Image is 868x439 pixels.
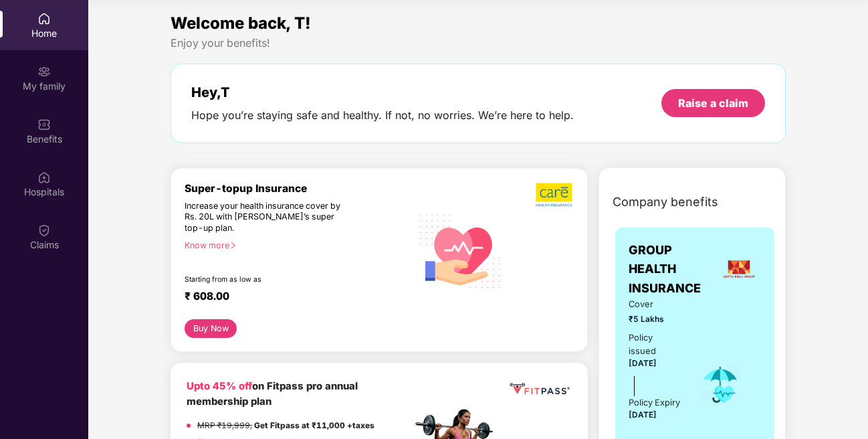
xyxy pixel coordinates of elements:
[629,331,681,359] div: Policy issued
[629,241,716,298] span: GROUP HEALTH INSURANCE
[185,240,404,250] div: Know more
[508,379,572,399] img: fppp.png
[613,193,718,211] span: Company benefits
[678,96,748,110] div: Raise a claim
[185,319,237,338] button: Buy Now
[185,182,412,195] div: Super-topup Insurance
[171,36,786,50] div: Enjoy your benefits!
[185,275,355,284] div: Starting from as low as
[185,290,399,306] div: ₹ 608.00
[37,12,51,25] img: svg+xml;base64,PHN2ZyBpZD0iSG9tZSIgeG1sbnM9Imh0dHA6Ly93d3cudzMub3JnLzIwMDAvc3ZnIiB3aWR0aD0iMjAiIG...
[254,420,374,430] strong: Get Fitpass at ₹11,000 +taxes
[171,13,311,33] span: Welcome back, T!
[536,182,574,207] img: b5dec4f62d2307b9de63beb79f102df3.png
[37,171,51,184] img: svg+xml;base64,PHN2ZyBpZD0iSG9zcGl0YWxzIiB4bWxucz0iaHR0cDovL3d3dy53My5vcmcvMjAwMC9zdmciIHdpZHRoPS...
[187,380,252,392] b: Upto 45% off
[185,201,354,234] div: Increase your health insurance cover by Rs. 20L with [PERSON_NAME]’s super top-up plan.
[37,65,51,78] img: svg+xml;base64,PHN2ZyB3aWR0aD0iMjAiIGhlaWdodD0iMjAiIHZpZXdCb3g9IjAgMCAyMCAyMCIgZmlsbD0ibm9uZSIgeG...
[629,358,657,368] span: [DATE]
[629,298,681,311] span: Cover
[191,108,574,122] div: Hope you’re staying safe and healthy. If not, no worries. We’re here to help.
[197,420,252,430] del: MRP ₹19,999,
[699,363,742,407] img: icon
[37,224,51,237] img: svg+xml;base64,PHN2ZyBpZD0iQ2xhaW0iIHhtbG5zPSJodHRwOi8vd3d3LnczLm9yZy8yMDAwL3N2ZyIgd2lkdGg9IjIwIi...
[229,242,237,249] span: right
[412,201,510,300] img: svg+xml;base64,PHN2ZyB4bWxucz0iaHR0cDovL3d3dy53My5vcmcvMjAwMC9zdmciIHhtbG5zOnhsaW5rPSJodHRwOi8vd3...
[37,118,51,131] img: svg+xml;base64,PHN2ZyBpZD0iQmVuZWZpdHMiIHhtbG5zPSJodHRwOi8vd3d3LnczLm9yZy8yMDAwL3N2ZyIgd2lkdGg9Ij...
[629,313,681,326] span: ₹5 Lakhs
[721,251,757,287] img: insurerLogo
[629,410,657,420] span: [DATE]
[187,380,358,408] b: on Fitpass pro annual membership plan
[629,396,680,410] div: Policy Expiry
[191,84,574,100] div: Hey, T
